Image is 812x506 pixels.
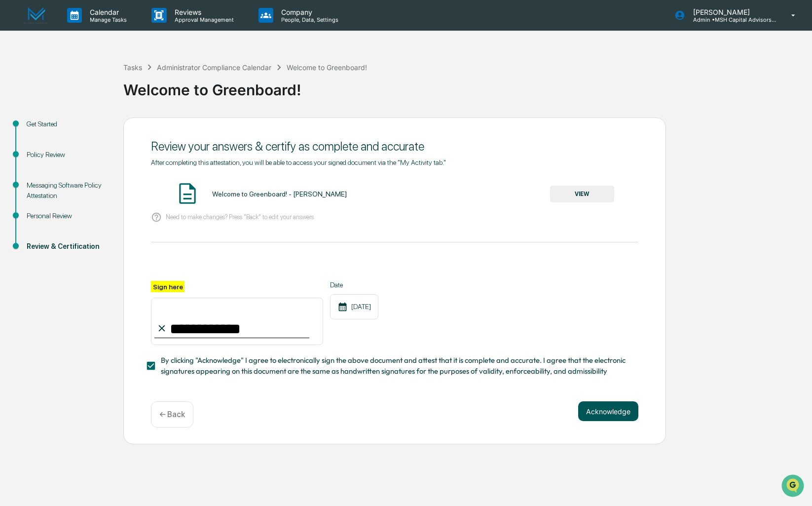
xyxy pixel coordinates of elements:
[151,158,446,166] span: After completing this attestation, you will be able to access your signed document via the "My Ac...
[166,213,314,221] p: Need to make changes? Press "Back" to edit your answers
[151,139,638,154] div: Review your answers & certify as complete and accurate
[159,410,185,419] p: ← Back
[72,125,79,133] div: 🗄️
[27,241,108,252] div: Review & Certification
[10,144,18,152] div: 🔎
[10,125,18,133] div: 🖐️
[175,181,200,206] img: Document Icon
[780,473,807,500] iframe: Open customer support
[34,85,125,93] div: We're available if you need us!
[6,120,68,138] a: 🖐️Preclearance
[27,180,108,201] div: Messaging Software Policy Attestation
[161,355,630,377] span: By clicking "Acknowledge" I agree to electronically sign the above document and attest that it is...
[10,20,180,36] p: How can we help?
[24,7,47,24] img: logo
[685,8,777,16] p: [PERSON_NAME]
[82,16,132,23] p: Manage Tasks
[273,8,343,16] p: Company
[27,119,108,129] div: Get Started
[330,294,378,319] div: [DATE]
[330,281,378,289] label: Date
[6,139,66,156] a: 🔎Data Lookup
[20,124,64,134] span: Preclearance
[10,75,28,93] img: 1746055101610-c473b297-6a78-478c-a979-82029cc54cd1
[27,211,108,221] div: Personal Review
[273,16,343,23] p: People, Data, Settings
[168,78,180,90] button: Start new chat
[167,8,239,16] p: Reviews
[685,16,777,23] p: Admin • MSH Capital Advisors LLC - RIA
[34,75,162,85] div: Start new chat
[82,8,132,16] p: Calendar
[287,63,367,72] div: Welcome to Greenboard!
[70,166,119,174] a: Powered byPylon
[81,124,122,134] span: Attestations
[20,143,62,153] span: Data Lookup
[157,63,271,72] div: Administrator Compliance Calendar
[151,281,185,292] label: Sign here
[167,16,239,23] p: Approval Management
[123,63,142,72] div: Tasks
[27,150,108,160] div: Policy Review
[98,167,119,174] span: Pylon
[550,186,614,202] button: VIEW
[578,401,638,421] button: Acknowledge
[123,73,807,99] div: Welcome to Greenboard!
[68,120,126,138] a: 🗄️Attestations
[212,190,347,198] div: Welcome to Greenboard! - [PERSON_NAME]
